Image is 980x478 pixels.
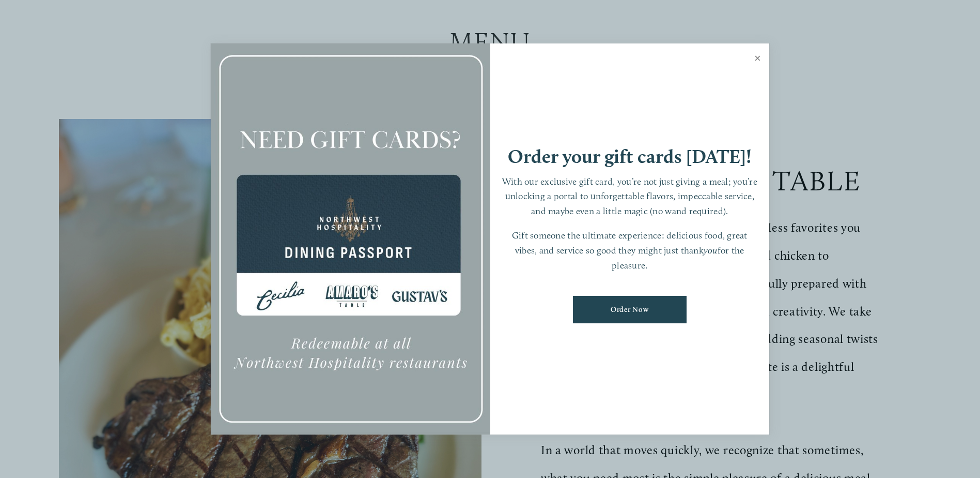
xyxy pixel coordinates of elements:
[501,228,759,273] p: Gift someone the ultimate experience: delicious food, great vibes, and service so good they might...
[748,45,768,74] a: Close
[508,147,752,166] h1: Order your gift cards [DATE]!
[704,245,718,256] em: you
[501,174,759,219] p: With our exclusive gift card, you’re not just giving a meal; you’re unlocking a portal to unforge...
[573,296,687,323] a: Order Now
